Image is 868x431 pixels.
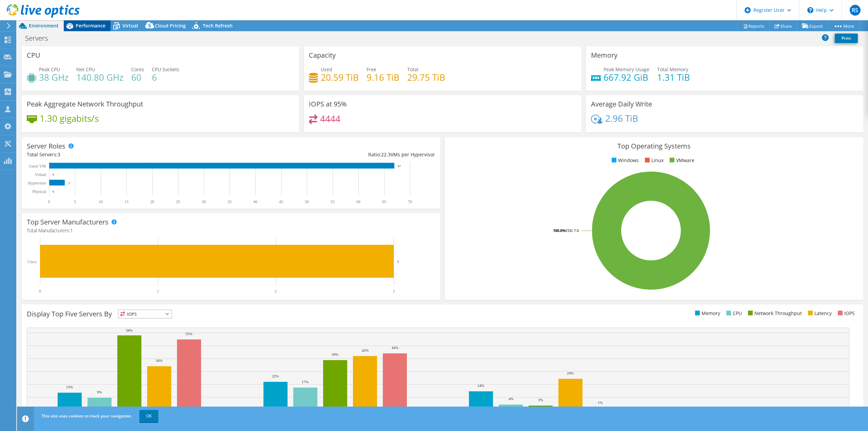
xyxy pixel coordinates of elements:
[392,346,398,350] text: 44%
[407,66,418,73] span: Total
[398,164,401,168] text: 67
[769,21,797,31] a: Share
[122,22,138,29] span: Virtual
[397,259,399,263] text: 3
[253,199,257,204] text: 40
[797,21,828,31] a: Export
[567,371,574,375] text: 24%
[139,410,158,422] a: OK
[27,52,40,59] h3: CPU
[362,348,369,352] text: 42%
[538,398,543,402] text: 3%
[746,310,802,317] li: Network Throughput
[605,115,638,122] h4: 2.96 TiB
[509,397,514,401] text: 4%
[566,228,579,233] tspan: ESXi 7.0
[302,380,309,384] text: 17%
[332,352,338,356] text: 39%
[131,66,144,73] span: Cores
[76,22,105,29] span: Performance
[356,199,360,204] text: 60
[604,66,649,73] span: Peak Memory Usage
[76,66,95,73] span: Net CPU
[393,289,395,294] text: 3
[407,74,445,81] h4: 29.75 TiB
[591,100,652,108] h3: Average Daily Write
[39,66,60,73] span: Peak CPU
[657,66,688,73] span: Total Memory
[850,5,861,16] span: RS
[279,199,283,204] text: 45
[367,74,399,81] h4: 9.16 TiB
[74,199,76,204] text: 5
[737,21,770,31] a: Reports
[272,374,279,378] text: 22%
[591,52,617,59] h3: Memory
[124,199,129,204] text: 15
[604,74,649,81] h4: 667.92 GiB
[39,74,68,81] h4: 38 GHz
[40,115,99,122] h4: 1.30 gigabits/s
[156,358,162,363] text: 34%
[693,310,720,317] li: Memory
[835,34,858,43] a: Print
[32,189,46,194] text: Physical
[27,227,435,234] h4: Total Manufacturers:
[309,100,347,108] h3: IOPS at 95%
[309,52,336,59] h3: Capacity
[231,151,435,158] div: Ratio: VMs per Hypervisor
[331,199,335,204] text: 55
[202,199,206,204] text: 30
[22,35,58,42] h1: Servers
[477,384,484,388] text: 14%
[29,164,46,169] text: Guest VM
[27,259,37,264] text: Cisco
[185,332,192,336] text: 55%
[657,74,690,81] h4: 1.31 TiB
[27,142,65,150] h3: Server Roles
[28,181,46,185] text: Hypervisor
[321,66,332,73] span: Used
[176,199,180,204] text: 25
[643,157,664,164] li: Linux
[806,310,832,317] li: Latency
[152,66,179,73] span: CPU Sockets
[320,115,340,122] h4: 4444
[553,228,566,233] tspan: 100.0%
[58,151,60,158] span: 3
[157,289,159,294] text: 1
[305,199,309,204] text: 50
[668,157,694,164] li: VMware
[41,413,132,419] span: This site uses cookies to track your navigation.
[610,157,639,164] li: Windows
[97,390,102,394] text: 9%
[367,66,376,73] span: Free
[76,74,123,81] h4: 140.80 GHz
[66,385,73,389] text: 13%
[152,74,179,81] h4: 6
[53,190,54,193] text: 0
[598,400,603,405] text: 1%
[228,199,232,204] text: 35
[131,74,144,81] h4: 60
[27,100,143,108] h3: Peak Aggregate Network Throughput
[807,7,813,13] svg: \n
[155,22,186,29] span: Cloud Pricing
[725,310,742,317] li: CPU
[381,151,391,158] span: 22.3
[29,22,59,29] span: Environment
[27,151,231,158] div: Total Servers:
[99,199,103,204] text: 10
[408,199,412,204] text: 70
[275,289,277,294] text: 2
[35,172,46,177] text: Virtual
[203,22,233,29] span: Tech Refresh
[828,21,860,31] a: More
[382,199,386,204] text: 65
[27,218,108,226] h3: Top Server Manufacturers
[118,310,172,318] span: IOPS
[126,328,133,332] text: 58%
[70,227,73,234] span: 1
[68,181,70,185] text: 3
[450,142,858,150] h3: Top Operating Systems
